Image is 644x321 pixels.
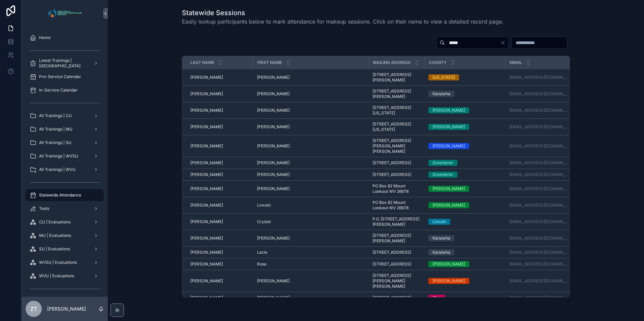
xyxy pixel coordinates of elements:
[429,60,447,65] span: County
[428,202,501,208] a: [PERSON_NAME]
[46,8,83,19] img: App logo
[509,143,570,149] a: [EMAIL_ADDRESS][DOMAIN_NAME]
[509,219,570,224] a: [EMAIL_ADDRESS][DOMAIN_NAME]
[190,219,223,224] span: [PERSON_NAME]
[257,250,364,255] a: Lacie
[190,236,223,241] span: [PERSON_NAME]
[428,107,501,113] a: [PERSON_NAME]
[428,172,501,178] a: Greenbrier
[26,229,104,242] a: MU | Evaluations
[39,74,81,79] span: Pre-Service Calendar
[26,189,104,201] a: Statewide Attendance
[509,75,570,80] a: [EMAIL_ADDRESS][DOMAIN_NAME]
[373,88,420,99] a: [STREET_ADDRESS][PERSON_NAME]
[257,108,364,113] a: [PERSON_NAME]
[509,295,570,300] a: [EMAIL_ADDRESS][DOMAIN_NAME]
[373,261,411,267] span: [STREET_ADDRESS]
[428,91,501,97] a: Kanawha
[373,200,420,211] a: PO Box 82 Mount Lookout WV 26678
[432,295,441,301] div: Clay
[39,246,70,252] span: SU | Evaluations
[26,137,104,149] a: All Trainings | SU
[257,60,282,65] span: First Name
[190,261,249,267] a: [PERSON_NAME]
[190,172,223,177] span: [PERSON_NAME]
[257,278,290,284] span: [PERSON_NAME]
[428,124,501,130] a: [PERSON_NAME]
[190,278,249,284] a: [PERSON_NAME]
[257,91,290,97] span: [PERSON_NAME]
[373,160,411,166] span: [STREET_ADDRESS]
[509,250,570,255] a: [EMAIL_ADDRESS][DOMAIN_NAME]
[373,138,420,154] a: [STREET_ADDRESS][PERSON_NAME][PERSON_NAME]
[190,295,249,300] a: [PERSON_NAME]
[257,124,290,130] span: [PERSON_NAME]
[510,60,522,65] span: Email
[500,40,508,45] button: Clear
[26,150,104,162] a: All Trainings | WVSU
[432,278,465,284] div: [PERSON_NAME]
[509,261,570,267] a: [EMAIL_ADDRESS][DOMAIN_NAME]
[39,35,51,40] span: Home
[373,216,420,227] a: P.O. [STREET_ADDRESS][PERSON_NAME]
[26,270,104,282] a: WVU | Evaluations
[432,249,450,255] div: Kanawha
[509,91,570,97] a: [EMAIL_ADDRESS][DOMAIN_NAME]
[373,60,411,65] span: Mailing Address
[428,249,501,255] a: Kanawha
[428,278,501,284] a: [PERSON_NAME]
[26,84,104,96] a: In-Service Calendar
[373,250,420,255] a: [STREET_ADDRESS]
[190,108,249,113] a: [PERSON_NAME]
[190,91,223,97] span: [PERSON_NAME]
[190,186,223,191] span: [PERSON_NAME]
[373,233,420,244] a: [STREET_ADDRESS][PERSON_NAME]
[257,203,364,208] a: Lincoln
[190,261,223,267] span: [PERSON_NAME]
[39,127,72,132] span: All Trainings | MU
[39,167,75,172] span: All Trainings | WVU
[39,206,49,211] span: Tests
[373,105,420,116] span: [STREET_ADDRESS][US_STATE]
[509,278,570,284] a: [EMAIL_ADDRESS][DOMAIN_NAME]
[39,87,78,93] span: In-Service Calendar
[509,172,570,177] a: [EMAIL_ADDRESS][DOMAIN_NAME]
[39,140,71,145] span: All Trainings | SU
[432,172,453,178] div: Greenbrier
[432,186,465,192] div: [PERSON_NAME]
[509,186,570,191] a: [EMAIL_ADDRESS][DOMAIN_NAME]
[22,27,108,297] div: scrollable content
[26,216,104,228] a: CU | Evaluations
[182,8,504,17] h1: Statewide Sessions
[257,160,364,166] a: [PERSON_NAME]
[373,121,420,132] span: [STREET_ADDRESS][US_STATE]
[509,203,570,208] a: [EMAIL_ADDRESS][DOMAIN_NAME]
[190,108,223,113] span: [PERSON_NAME]
[432,143,465,149] div: [PERSON_NAME]
[26,164,104,176] a: All Trainings | WVU
[509,108,570,113] a: [EMAIL_ADDRESS][DOMAIN_NAME]
[509,124,570,130] a: [EMAIL_ADDRESS][DOMAIN_NAME]
[428,261,501,267] a: [PERSON_NAME]
[26,32,104,44] a: Home
[257,143,364,149] a: [PERSON_NAME]
[428,219,501,225] a: Lincoln
[39,219,70,225] span: CU | Evaluations
[26,256,104,269] a: WVSU | Evaluations
[432,91,450,97] div: Kanawha
[190,60,214,65] span: Last Name
[257,124,364,130] a: [PERSON_NAME]
[432,202,465,208] div: [PERSON_NAME]
[257,250,267,255] span: Lacie
[373,172,420,177] a: [STREET_ADDRESS]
